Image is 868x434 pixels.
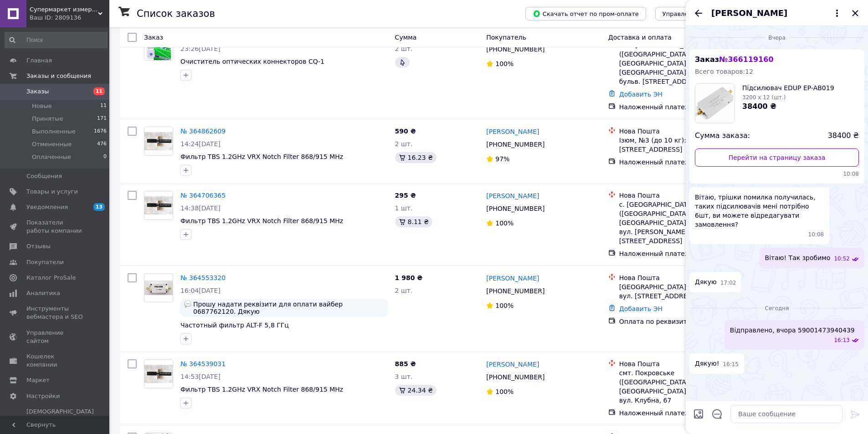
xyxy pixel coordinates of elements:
[495,155,509,163] span: 97%
[695,55,774,64] span: Заказ
[695,131,750,141] span: Сумма заказа:
[765,34,789,42] span: Вчера
[26,392,60,400] span: Настройки
[486,360,539,369] a: [PERSON_NAME]
[26,172,62,180] span: Сообщения
[619,136,747,154] div: Ізюм, №3 (до 10 кг): вул. [STREET_ADDRESS]
[30,5,98,14] span: Супермаркет измерительных приборов AllTest
[26,408,94,433] span: [DEMOGRAPHIC_DATA] и счета
[180,373,221,380] span: 14:53[DATE]
[695,170,859,178] span: 10:08 11.10.2025
[695,359,719,368] span: Дякую!
[32,102,52,110] span: Новые
[619,305,663,312] a: Добавить ЭН
[26,329,84,345] span: Управление сайтом
[144,127,173,156] a: Фото товару
[711,7,787,19] span: [PERSON_NAME]
[765,253,831,263] span: Вітаю! Так зробимо
[619,91,663,98] a: Добавить ЭН
[619,359,747,368] div: Нова Пошта
[93,87,105,95] span: 11
[689,33,864,42] div: 11.10.2025
[26,274,76,282] span: Каталог ProSale
[395,385,437,396] div: 24.34 ₴
[742,83,834,92] span: Підсилювач EDUP EP-AB019
[495,302,514,309] span: 100%
[834,337,850,344] span: 16:13 12.10.2025
[180,140,221,148] span: 14:24[DATE]
[486,34,526,41] span: Покупатель
[395,216,432,227] div: 8.11 ₴
[395,34,417,41] span: Сумма
[144,132,173,150] img: Фото товару
[695,277,717,287] span: Дякую
[144,365,173,383] img: Фото товару
[184,301,191,308] img: :speech_balloon:
[723,361,739,368] span: 16:15 12.10.2025
[486,127,539,136] a: [PERSON_NAME]
[828,131,859,141] span: 38400 ₴
[26,258,64,266] span: Покупатели
[144,281,173,296] img: Фото товару
[711,408,723,420] button: Открыть шаблоны ответов
[93,203,105,211] span: 13
[144,196,173,214] img: Фото товару
[395,360,416,368] span: 885 ₴
[137,8,215,19] h1: Список заказов
[619,368,747,405] div: смт. Покровське ([GEOGRAPHIC_DATA], [GEOGRAPHIC_DATA].), №3 (до 30 кг): вул. Клубна, 67
[144,34,163,41] span: Заказ
[486,274,539,283] a: [PERSON_NAME]
[533,10,639,18] span: Скачать отчет по пром-оплате
[761,305,793,312] span: Сегодня
[619,200,747,245] div: с. [GEOGRAPHIC_DATA] ([GEOGRAPHIC_DATA], [GEOGRAPHIC_DATA].), №1 (до 200 кг): вул. [PERSON_NAME][...
[395,128,416,135] span: 590 ₴
[97,115,107,123] span: 171
[619,127,747,136] div: Нова Пошта
[395,152,437,163] div: 16.23 ₴
[693,8,704,19] button: Назад
[144,359,173,388] a: Фото товару
[26,242,51,250] span: Отзывы
[180,45,221,52] span: 23:26[DATE]
[5,32,108,48] input: Поиск
[689,303,864,312] div: 12.10.2025
[180,360,226,368] a: № 364539031
[180,58,324,65] a: Очиститель оптических коннекторов CQ-1
[695,84,734,123] img: 5564078753_w1000_h1000_pidsilyuvach-edup-ep-ab019.jpg
[26,219,84,235] span: Показатели работы компании
[180,386,343,393] a: Фильтр TBS 1.2GHz VRX Notch Filter 868/915 MHz
[742,94,786,101] span: 3200 x 12 (шт.)
[32,128,76,136] span: Выполненные
[32,140,72,148] span: Отмененные
[655,7,741,20] button: Управление статусами
[26,87,49,96] span: Заказы
[94,128,107,136] span: 1676
[32,115,63,123] span: Принятые
[619,158,747,167] div: Наложенный платеж
[26,72,91,80] span: Заказы и сообщения
[484,43,546,56] div: [PHONE_NUMBER]
[180,217,343,225] a: Фильтр TBS 1.2GHz VRX Notch Filter 868/915 MHz
[484,202,546,215] div: [PHONE_NUMBER]
[834,255,850,263] span: 10:52 11.10.2025
[663,10,734,17] span: Управление статусами
[619,282,747,301] div: [GEOGRAPHIC_DATA], №24 (до 30 кг): вул. [STREET_ADDRESS]
[32,153,71,161] span: Оплаченные
[26,56,52,65] span: Главная
[742,102,776,111] span: 38400 ₴
[619,273,747,282] div: Нова Пошта
[711,7,842,19] button: [PERSON_NAME]
[26,188,78,196] span: Товары и услуги
[484,285,546,297] div: [PHONE_NUMBER]
[180,192,226,199] a: № 364706365
[180,153,343,160] a: Фильтр TBS 1.2GHz VRX Notch Filter 868/915 MHz
[719,55,773,64] span: № 366119160
[619,408,747,418] div: Наложенный платеж
[695,193,824,229] span: Вітаю, трішки помилка получилась, таких підсилювачів мені потрібно 6шт, ви можете відредагувати з...
[619,102,747,112] div: Наложенный платеж
[395,274,423,281] span: 1 980 ₴
[495,388,514,395] span: 100%
[97,140,107,148] span: 476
